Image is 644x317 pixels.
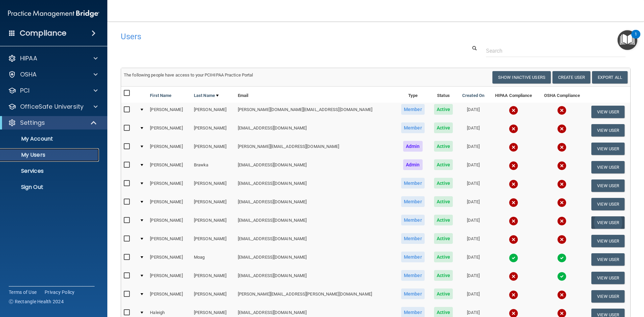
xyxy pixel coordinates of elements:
[191,103,235,121] td: [PERSON_NAME]
[4,136,96,142] p: My Account
[150,92,171,100] a: First Name
[458,213,489,232] td: [DATE]
[235,140,396,158] td: [PERSON_NAME][EMAIL_ADDRESS][DOMAIN_NAME]
[458,103,489,121] td: [DATE]
[235,269,396,287] td: [EMAIL_ADDRESS][DOMAIN_NAME]
[618,30,637,50] button: Open Resource Center, 1 new notification
[509,235,518,244] img: cross.ca9f0e7f.svg
[434,252,453,262] span: Active
[429,87,458,103] th: Status
[528,269,636,296] iframe: Drift Widget Chat Controller
[8,7,99,20] img: PMB logo
[191,140,235,158] td: [PERSON_NAME]
[235,232,396,250] td: [EMAIL_ADDRESS][DOMAIN_NAME]
[591,253,625,266] button: View User
[591,106,625,118] button: View User
[235,176,396,195] td: [EMAIL_ADDRESS][DOMAIN_NAME]
[509,106,518,115] img: cross.ca9f0e7f.svg
[401,288,425,299] span: Member
[147,250,191,269] td: [PERSON_NAME]
[147,140,191,158] td: [PERSON_NAME]
[557,253,567,263] img: tick.e7d51cea.svg
[401,270,425,281] span: Member
[458,140,489,158] td: [DATE]
[509,290,518,300] img: cross.ca9f0e7f.svg
[434,141,453,152] span: Active
[20,29,66,38] h4: Compliance
[557,216,567,226] img: cross.ca9f0e7f.svg
[458,232,489,250] td: [DATE]
[20,54,37,62] p: HIPAA
[191,287,235,306] td: [PERSON_NAME]
[8,70,98,78] a: OSHA
[538,87,586,103] th: OSHA Compliance
[191,158,235,176] td: Brawka
[434,215,453,225] span: Active
[509,179,518,189] img: cross.ca9f0e7f.svg
[191,269,235,287] td: [PERSON_NAME]
[557,179,567,189] img: cross.ca9f0e7f.svg
[147,232,191,250] td: [PERSON_NAME]
[434,270,453,281] span: Active
[191,121,235,140] td: [PERSON_NAME]
[591,143,625,155] button: View User
[403,141,423,152] span: Admin
[552,71,590,84] button: Create User
[4,168,96,174] p: Services
[8,103,98,111] a: OfficeSafe University
[434,233,453,244] span: Active
[401,215,425,225] span: Member
[591,161,625,173] button: View User
[4,152,96,158] p: My Users
[147,269,191,287] td: [PERSON_NAME]
[509,253,518,263] img: tick.e7d51cea.svg
[235,250,396,269] td: [EMAIL_ADDRESS][DOMAIN_NAME]
[509,161,518,170] img: cross.ca9f0e7f.svg
[121,32,414,41] h4: Users
[45,289,75,296] a: Privacy Policy
[434,288,453,299] span: Active
[147,287,191,306] td: [PERSON_NAME]
[8,87,98,95] a: PCI
[8,119,97,127] a: Settings
[191,250,235,269] td: Moag
[20,87,30,95] p: PCI
[124,72,253,77] span: The following people have access to your PCIHIPAA Practice Portal
[235,121,396,140] td: [EMAIL_ADDRESS][DOMAIN_NAME]
[191,232,235,250] td: [PERSON_NAME]
[557,235,567,244] img: cross.ca9f0e7f.svg
[434,122,453,133] span: Active
[147,103,191,121] td: [PERSON_NAME]
[20,119,45,127] p: Settings
[434,104,453,115] span: Active
[509,216,518,226] img: cross.ca9f0e7f.svg
[492,71,551,84] button: Show Inactive Users
[591,290,625,303] button: View User
[557,143,567,152] img: cross.ca9f0e7f.svg
[9,289,37,296] a: Terms of Use
[147,176,191,195] td: [PERSON_NAME]
[401,178,425,189] span: Member
[235,87,396,103] th: Email
[509,272,518,281] img: cross.ca9f0e7f.svg
[635,34,637,43] div: 1
[557,124,567,134] img: cross.ca9f0e7f.svg
[147,121,191,140] td: [PERSON_NAME]
[458,176,489,195] td: [DATE]
[191,195,235,213] td: [PERSON_NAME]
[434,159,453,170] span: Active
[458,287,489,306] td: [DATE]
[4,184,96,191] p: Sign Out
[235,213,396,232] td: [EMAIL_ADDRESS][DOMAIN_NAME]
[8,54,98,62] a: HIPAA
[462,92,484,100] a: Created On
[591,235,625,247] button: View User
[591,198,625,210] button: View User
[592,71,628,84] a: Export All
[434,196,453,207] span: Active
[458,269,489,287] td: [DATE]
[20,103,84,111] p: OfficeSafe University
[235,287,396,306] td: [PERSON_NAME][EMAIL_ADDRESS][PERSON_NAME][DOMAIN_NAME]
[458,158,489,176] td: [DATE]
[489,87,538,103] th: HIPAA Compliance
